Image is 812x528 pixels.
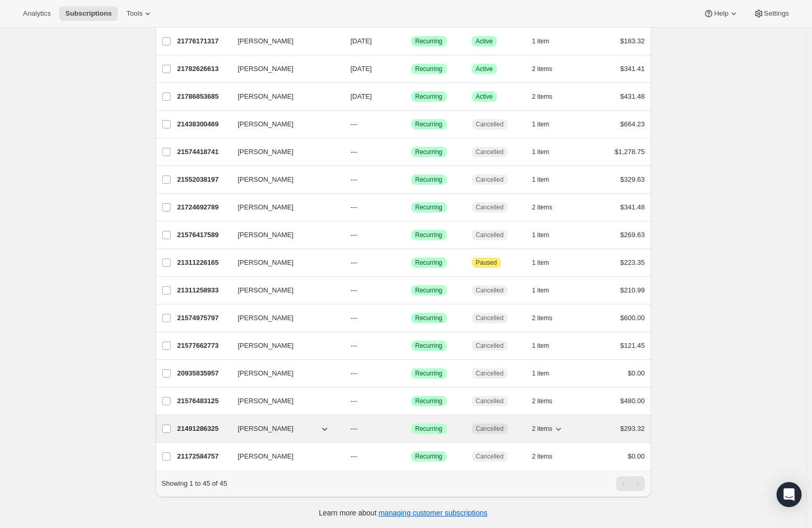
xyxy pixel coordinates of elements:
span: 1 item [532,120,550,128]
span: $664.23 [620,120,645,128]
p: 21576417589 [177,230,230,240]
button: 1 item [532,366,561,381]
button: 1 item [532,117,561,132]
div: 21576417589[PERSON_NAME]---SuccessRecurringCancelled1 item$269.63 [177,228,645,242]
nav: Pagination [616,476,645,491]
span: Cancelled [476,369,504,378]
span: Cancelled [476,452,504,461]
span: 1 item [532,231,550,239]
button: [PERSON_NAME] [232,365,336,382]
button: [PERSON_NAME] [232,310,336,326]
div: 21574975797[PERSON_NAME]---SuccessRecurringCancelled2 items$600.00 [177,311,645,325]
button: 1 item [532,228,561,242]
span: Paused [476,259,497,267]
span: $0.00 [628,452,645,460]
span: [PERSON_NAME] [238,230,294,240]
span: 1 item [532,369,550,378]
span: --- [351,259,357,266]
span: 1 item [532,342,550,350]
span: Cancelled [476,314,504,322]
p: 21574418741 [177,147,230,157]
span: [PERSON_NAME] [238,257,294,268]
button: 2 items [532,62,564,76]
span: Cancelled [476,425,504,433]
span: Cancelled [476,175,504,184]
div: 21782626613[PERSON_NAME][DATE]SuccessRecurringSuccessActive2 items$341.41 [177,62,645,76]
button: 1 item [532,338,561,353]
span: 1 item [532,286,550,295]
div: 21311226165[PERSON_NAME]---SuccessRecurringAttentionPaused1 item$223.35 [177,255,645,270]
span: [PERSON_NAME] [238,313,294,323]
div: 21491286325[PERSON_NAME]---SuccessRecurringCancelled2 items$293.32 [177,421,645,436]
span: Recurring [415,369,443,378]
span: --- [351,120,357,128]
span: Recurring [415,397,443,405]
span: $431.48 [620,92,645,100]
button: 1 item [532,255,561,270]
span: [PERSON_NAME] [238,36,294,46]
span: 2 items [532,452,553,461]
span: Tools [126,9,142,18]
button: [PERSON_NAME] [232,33,336,50]
span: Recurring [415,175,443,184]
span: $600.00 [620,314,645,322]
span: Recurring [415,65,443,73]
span: Active [476,37,493,45]
button: [PERSON_NAME] [232,144,336,160]
span: --- [351,175,357,183]
button: [PERSON_NAME] [232,254,336,271]
p: 21576483125 [177,396,230,406]
button: 2 items [532,421,564,436]
button: Settings [747,6,795,21]
button: [PERSON_NAME] [232,282,336,299]
div: 21577662773[PERSON_NAME]---SuccessRecurringCancelled1 item$121.45 [177,338,645,353]
span: Recurring [415,120,443,128]
span: $341.48 [620,203,645,211]
p: 21724692789 [177,202,230,213]
span: Cancelled [476,120,504,128]
span: [PERSON_NAME] [238,451,294,462]
span: Help [714,9,728,18]
span: [PERSON_NAME] [238,119,294,130]
button: 1 item [532,34,561,49]
span: $210.99 [620,286,645,294]
span: Recurring [415,286,443,295]
a: managing customer subscriptions [378,509,487,517]
span: 2 items [532,92,553,101]
span: $1,278.75 [615,148,645,156]
span: Recurring [415,37,443,45]
button: [PERSON_NAME] [232,420,336,437]
div: 21786853685[PERSON_NAME][DATE]SuccessRecurringSuccessActive2 items$431.48 [177,89,645,104]
span: --- [351,397,357,405]
p: 21491286325 [177,424,230,434]
span: Cancelled [476,231,504,239]
span: $329.63 [620,175,645,183]
span: Recurring [415,342,443,350]
span: Cancelled [476,397,504,405]
span: 2 items [532,65,553,73]
div: 21552038197[PERSON_NAME]---SuccessRecurringCancelled1 item$329.63 [177,172,645,187]
button: [PERSON_NAME] [232,199,336,216]
span: $480.00 [620,397,645,405]
span: Subscriptions [65,9,112,18]
span: --- [351,369,357,377]
span: [DATE] [351,65,372,73]
button: 1 item [532,145,561,159]
span: $293.32 [620,425,645,432]
button: [PERSON_NAME] [232,227,336,243]
div: 21574418741[PERSON_NAME]---SuccessRecurringCancelled1 item$1,278.75 [177,145,645,159]
span: Recurring [415,314,443,322]
span: $121.45 [620,342,645,349]
span: 1 item [532,37,550,45]
p: 20935835957 [177,368,230,379]
span: Cancelled [476,286,504,295]
p: 21552038197 [177,174,230,185]
span: Recurring [415,148,443,156]
span: [DATE] [351,92,372,100]
span: 2 items [532,425,553,433]
span: Active [476,65,493,73]
div: 21576483125[PERSON_NAME]---SuccessRecurringCancelled2 items$480.00 [177,394,645,408]
span: --- [351,452,357,460]
button: [PERSON_NAME] [232,393,336,409]
button: [PERSON_NAME] [232,448,336,465]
